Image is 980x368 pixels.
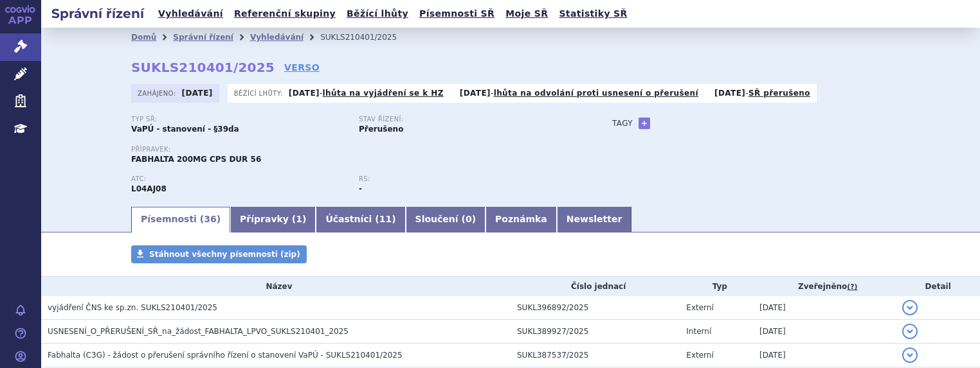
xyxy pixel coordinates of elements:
[466,214,472,224] span: 0
[511,320,680,344] td: SUKL389927/2025
[131,184,167,193] strong: IPTAKOPAN
[131,33,156,42] a: Domů
[323,89,444,98] a: lhůta na vyjádření se k HZ
[316,207,405,232] a: Účastníci (11)
[686,327,711,336] span: Interní
[502,5,552,22] a: Moje SŘ
[131,175,346,183] p: ATC:
[686,303,713,312] span: Externí
[557,207,632,232] a: Newsletter
[359,125,403,134] strong: Přerušeno
[494,89,698,98] a: lhůta na odvolání proti usnesení o přerušení
[41,4,154,22] h2: Správní řízení
[406,207,485,232] a: Sloučení (0)
[149,250,300,259] span: Stáhnout všechny písemnosti (zip)
[902,300,918,315] button: detail
[284,61,320,74] a: VERSO
[48,327,349,336] span: USNESENÍ_O_PŘERUŠENÍ_SŘ_na_žádost_FABHALTA_LPVO_SUKLS210401_2025
[138,88,178,98] span: Zahájeno:
[320,28,413,47] li: SUKLS210401/2025
[555,5,631,22] a: Statistiky SŘ
[511,296,680,320] td: SUKL396892/2025
[289,89,320,98] strong: [DATE]
[48,351,403,360] span: Fabhalta (C3G) - žádost o přerušení správního řízení o stanovení VaPÚ - SUKLS210401/2025
[714,89,745,98] strong: [DATE]
[847,283,857,292] abbr: (?)
[460,89,491,98] strong: [DATE]
[131,146,586,153] p: Přípravek:
[714,88,810,98] p: -
[131,125,239,134] strong: VaPÚ - stanovení - §39da
[182,89,213,98] strong: [DATE]
[612,116,633,131] h3: Tagy
[230,207,316,232] a: Přípravky (1)
[131,245,307,263] a: Stáhnout všechny písemnosti (zip)
[359,116,574,123] p: Stav řízení:
[250,33,304,42] a: Vyhledávání
[902,347,918,363] button: detail
[173,33,233,42] a: Správní řízení
[902,324,918,339] button: detail
[131,116,346,123] p: Typ SŘ:
[48,303,217,312] span: vyjádření ČNS ke sp.zn. SUKLS210401/2025
[485,207,557,232] a: Poznámka
[131,155,261,164] span: FABHALTA 200MG CPS DUR 56
[154,5,227,22] a: Vyhledávání
[131,207,230,232] a: Písemnosti (36)
[296,214,302,224] span: 1
[41,277,511,296] th: Název
[415,5,498,22] a: Písemnosti SŘ
[753,296,896,320] td: [DATE]
[343,5,412,22] a: Běžící lhůty
[379,214,392,224] span: 11
[460,88,698,98] p: -
[753,277,896,296] th: Zveřejněno
[896,277,980,296] th: Detail
[749,89,810,98] a: SŘ přerušeno
[131,60,275,75] strong: SUKLS210401/2025
[359,175,574,183] p: RS:
[230,5,340,22] a: Referenční skupiny
[511,344,680,367] td: SUKL387537/2025
[359,184,362,193] strong: -
[204,214,216,224] span: 36
[686,351,713,360] span: Externí
[753,320,896,344] td: [DATE]
[234,88,286,98] span: Běžící lhůty:
[639,118,650,129] a: +
[511,277,680,296] th: Číslo jednací
[289,88,444,98] p: -
[753,344,896,367] td: [DATE]
[680,277,753,296] th: Typ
